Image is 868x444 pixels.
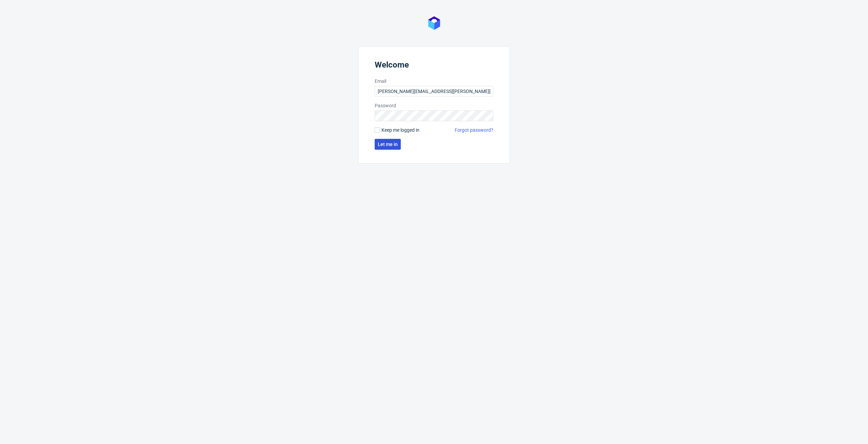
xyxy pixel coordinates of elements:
label: Email [375,78,493,85]
button: Let me in [375,139,401,150]
label: Password [375,102,493,109]
input: you@youremail.com [375,86,493,97]
span: Let me in [378,142,398,147]
a: Forgot password? [455,127,493,133]
header: Welcome [375,60,493,72]
span: Keep me logged in [381,127,419,133]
